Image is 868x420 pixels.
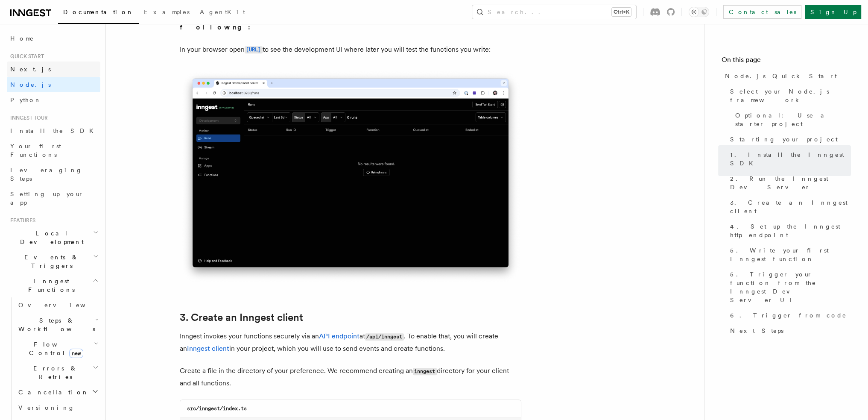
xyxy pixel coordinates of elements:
[58,3,139,24] a: Documentation
[730,174,851,191] span: 2. Run the Inngest Dev Server
[180,311,303,323] a: 3. Create an Inngest client
[10,167,82,182] span: Leveraging Steps
[735,111,851,128] span: Optional: Use a starter project
[730,222,851,239] span: 4. Set up the Inngest http endpoint
[144,9,190,15] span: Examples
[727,308,851,323] a: 6. Trigger from code
[7,53,44,60] span: Quick start
[10,66,51,73] span: Next.js
[18,302,106,308] span: Overview
[730,150,851,167] span: 1. Install the Inngest SDK
[139,3,195,23] a: Examples
[15,297,100,313] a: Overview
[245,45,263,53] a: [URL]
[7,92,100,108] a: Python
[7,186,100,210] a: Setting up your app
[7,31,100,46] a: Home
[730,135,838,144] span: Starting your project
[15,385,100,400] button: Cancellation
[727,195,851,219] a: 3. Create an Inngest client
[732,108,851,132] a: Optional: Use a starter project
[15,400,100,415] a: Versioning
[187,405,247,411] code: src/inngest/index.ts
[180,70,521,285] img: Inngest Dev Server's 'Runs' tab with no data
[727,243,851,267] a: 5. Write your first Inngest function
[7,277,92,294] span: Inngest Functions
[413,368,437,375] code: inngest
[722,68,851,84] a: Node.js Quick Start
[472,5,636,19] button: Search...Ctrl+K
[7,253,93,270] span: Events & Triggers
[730,270,851,304] span: 5. Trigger your function from the Inngest Dev Server UI
[15,364,93,381] span: Errors & Retries
[727,267,851,308] a: 5. Trigger your function from the Inngest Dev Server UI
[7,226,100,250] button: Local Development
[727,132,851,147] a: Starting your project
[7,138,100,162] a: Your first Functions
[730,326,783,335] span: Next Steps
[727,171,851,195] a: 2. Run the Inngest Dev Server
[200,9,245,15] span: AgentKit
[7,62,100,77] a: Next.js
[723,5,801,19] a: Contact sales
[10,97,41,103] span: Python
[7,217,35,224] span: Features
[15,388,89,397] span: Cancellation
[730,87,851,104] span: Select your Node.js framework
[18,404,75,411] span: Versioning
[730,246,851,263] span: 5. Write your first Inngest function
[727,84,851,108] a: Select your Node.js framework
[187,344,229,352] a: Inngest client
[727,323,851,338] a: Next Steps
[365,333,404,341] code: /api/inngest
[15,361,100,385] button: Errors & Retries
[7,162,100,186] a: Leveraging Steps
[725,72,837,80] span: Node.js Quick Start
[730,198,851,215] span: 3. Create an Inngest client
[63,9,134,15] span: Documentation
[245,46,263,53] code: [URL]
[69,349,83,358] span: new
[730,311,847,320] span: 6. Trigger from code
[15,337,100,361] button: Flow Controlnew
[612,8,631,16] kbd: Ctrl+K
[10,34,34,43] span: Home
[319,332,359,340] a: API endpoint
[7,273,100,297] button: Inngest Functions
[805,5,861,19] a: Sign Up
[7,115,48,121] span: Inngest tour
[7,77,100,92] a: Node.js
[10,127,99,134] span: Install the SDK
[10,143,61,158] span: Your first Functions
[180,330,521,355] p: Inngest invokes your functions securely via an at . To enable that, you will create an in your pr...
[7,123,100,138] a: Install the SDK
[722,55,851,68] h4: On this page
[727,147,851,171] a: 1. Install the Inngest SDK
[7,229,93,246] span: Local Development
[180,11,482,31] strong: You should see a similar output to the following:
[195,3,250,23] a: AgentKit
[7,250,100,273] button: Events & Triggers
[689,7,709,17] button: Toggle dark mode
[15,340,94,357] span: Flow Control
[15,313,100,337] button: Steps & Workflows
[727,219,851,243] a: 4. Set up the Inngest http endpoint
[10,191,84,206] span: Setting up your app
[15,316,95,333] span: Steps & Workflows
[10,81,51,88] span: Node.js
[180,44,521,56] p: In your browser open to see the development UI where later you will test the functions you write:
[180,365,521,389] p: Create a file in the directory of your preference. We recommend creating an directory for your cl...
